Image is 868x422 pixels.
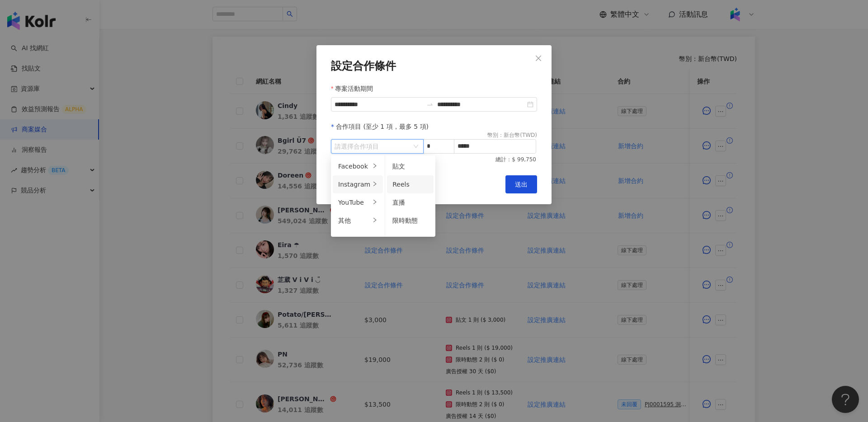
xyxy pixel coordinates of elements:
div: Facebook [338,161,370,171]
li: 其他 [333,211,383,230]
label: 專案活動期間 [331,84,380,94]
span: 送出 [515,181,528,188]
li: Instagram [333,175,383,193]
span: Reels [392,181,410,188]
div: 設定合作條件 [331,60,537,72]
li: YouTube [333,193,383,211]
span: right [372,217,377,223]
span: right [372,181,377,187]
span: 直播 [392,199,405,206]
span: 總計：$ [495,156,515,164]
span: 貼文 [392,163,405,170]
span: right [372,199,377,205]
div: 其他 [338,216,370,225]
button: Close [529,49,547,67]
li: Facebook [333,157,383,175]
div: Instagram [338,179,370,189]
span: swap-right [426,101,434,108]
div: 合作項目 (至少 1 項，最多 5 項) [331,122,537,131]
button: 送出 [505,175,537,193]
span: 99,750 [517,156,536,163]
input: 專案活動期間 [335,99,423,109]
div: YouTube [338,197,370,207]
div: 幣別 ： 新台幣 ( TWD ) [487,131,537,139]
span: to [426,101,434,108]
span: 限時動態 [392,217,418,224]
span: right [372,163,377,169]
span: close [535,55,542,62]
